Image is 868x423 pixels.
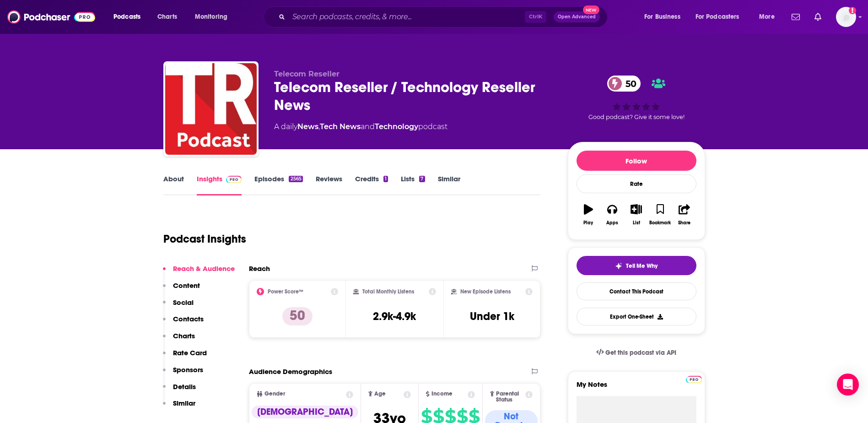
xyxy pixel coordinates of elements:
button: Bookmark [648,198,672,231]
button: Share [672,198,696,231]
button: Details [163,382,196,399]
div: 7 [419,176,425,182]
button: open menu [753,10,786,24]
span: Income [431,391,453,397]
img: tell me why sparkle [615,262,622,270]
img: Podchaser Pro [226,176,242,183]
span: Monitoring [195,11,227,23]
button: Show profile menu [836,7,856,27]
a: InsightsPodchaser Pro [197,174,242,195]
a: Contact This Podcast [577,282,696,300]
a: Similar [438,174,460,195]
a: Credits1 [355,174,388,195]
input: Search podcasts, credits, & more... [289,10,525,24]
span: , [318,122,320,131]
p: Content [173,281,200,290]
h2: Power Score™ [268,288,303,295]
span: Get this podcast via API [605,349,676,357]
button: open menu [690,10,753,24]
span: For Business [644,11,680,23]
span: Open Advanced [558,15,596,19]
button: Social [163,298,194,315]
div: 2565 [289,176,302,182]
h2: New Episode Listens [460,288,511,295]
p: Similar [173,399,195,407]
h2: Audience Demographics [249,367,332,376]
a: Lists7 [401,174,425,195]
button: Export One-Sheet [577,308,696,325]
div: List [633,220,640,226]
span: and [361,122,375,131]
button: Content [163,281,200,298]
a: Get this podcast via API [589,342,684,364]
span: Good podcast? Give it some love! [588,114,685,120]
div: Search podcasts, credits, & more... [272,6,616,27]
div: A daily podcast [274,121,447,132]
div: Open Intercom Messenger [837,374,859,396]
div: [DEMOGRAPHIC_DATA] [252,406,358,418]
p: 50 [282,307,313,325]
p: Social [173,298,194,307]
span: Ctrl K [525,11,546,23]
a: Charts [151,10,183,24]
a: Episodes2565 [254,174,302,195]
a: News [297,122,318,131]
div: Play [583,220,593,226]
button: Charts [163,331,195,348]
div: Apps [606,220,618,226]
h1: Podcast Insights [163,232,246,246]
label: My Notes [577,380,696,396]
a: Show notifications dropdown [788,9,803,25]
span: Podcasts [113,11,140,23]
svg: Add a profile image [849,7,856,14]
div: Share [678,220,690,226]
button: Rate Card [163,348,207,365]
span: Age [374,391,386,397]
button: Apps [600,198,624,231]
a: Show notifications dropdown [811,9,825,25]
button: Similar [163,399,195,416]
div: 50Good podcast? Give it some love! [568,70,705,126]
img: Podchaser Pro [686,376,702,383]
p: Reach & Audience [173,264,235,273]
button: Reach & Audience [163,264,235,281]
span: Telecom Reseller [274,70,340,78]
button: Contacts [163,315,204,331]
span: For Podcasters [695,11,739,23]
span: More [759,11,775,23]
a: Tech News [320,122,361,131]
span: Tell Me Why [626,262,658,270]
a: Technology [375,122,418,131]
p: Rate Card [173,348,207,357]
p: Charts [173,331,195,340]
button: Sponsors [163,365,203,382]
button: Play [577,198,600,231]
button: open menu [189,10,239,24]
span: Charts [157,11,177,23]
p: Sponsors [173,365,203,374]
button: Open AdvancedNew [554,11,600,22]
img: User Profile [836,7,856,27]
h2: Total Monthly Listens [362,288,414,295]
button: open menu [107,10,152,24]
a: Reviews [316,174,342,195]
div: 1 [383,176,388,182]
button: List [624,198,648,231]
button: tell me why sparkleTell Me Why [577,256,696,275]
span: 50 [616,76,641,92]
img: Telecom Reseller / Technology Reseller News [165,63,257,155]
img: Podchaser - Follow, Share and Rate Podcasts [7,8,95,26]
a: 50 [607,76,641,92]
p: Details [173,382,196,391]
h3: 2.9k-4.9k [373,309,416,323]
span: New [583,5,599,14]
p: Contacts [173,315,204,323]
div: Bookmark [649,220,671,226]
span: Logged in as WE_Broadcast [836,7,856,27]
a: About [163,174,184,195]
h3: Under 1k [470,309,514,323]
span: Parental Status [496,391,524,403]
div: Rate [577,174,696,193]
